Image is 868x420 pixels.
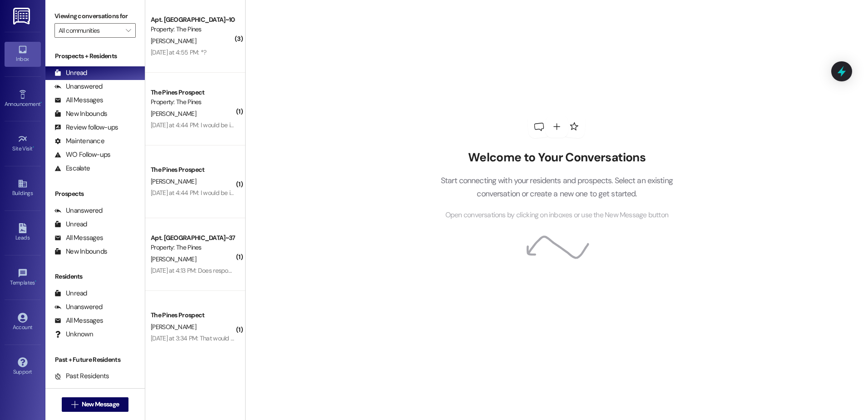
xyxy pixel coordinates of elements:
[54,302,103,312] div: Unanswered
[5,310,41,335] a: Account
[54,220,87,229] div: Unread
[35,278,36,285] span: •
[151,48,206,56] div: [DATE] at 4:55 PM: *?
[54,136,104,146] div: Maintenance
[151,323,196,331] span: [PERSON_NAME]
[54,164,90,173] div: Escalate
[151,189,278,197] div: [DATE] at 4:44 PM: I would be interested for sure
[151,243,235,252] div: Property: The Pines
[54,206,103,215] div: Unanswered
[54,9,136,23] label: Viewing conversations for
[59,23,121,38] input: All communities
[5,355,41,379] a: Support
[40,100,42,106] span: •
[151,37,196,45] span: [PERSON_NAME]
[5,42,41,66] a: Inbox
[54,330,93,339] div: Unknown
[54,289,87,298] div: Unread
[54,82,103,91] div: Unanswered
[151,97,235,107] div: Property: The Pines
[126,27,131,34] i: 
[151,15,235,25] div: Apt. [GEOGRAPHIC_DATA]~10~C, 1 The Pines (Women's) North
[5,176,41,200] a: Buildings
[445,210,668,221] span: Open conversations by clicking on inboxes or use the New Message button
[54,233,103,243] div: All Messages
[54,371,109,381] div: Past Residents
[151,177,196,185] span: [PERSON_NAME]
[151,88,235,97] div: The Pines Prospect
[151,233,235,243] div: Apt. [GEOGRAPHIC_DATA]~37~D, 1 The Pines (Men's) South
[54,109,107,119] div: New Inbounds
[151,165,235,175] div: The Pines Prospect
[33,144,34,150] span: •
[5,220,41,245] a: Leads
[45,189,145,199] div: Prospects
[427,150,686,165] h2: Welcome to Your Conversations
[13,8,32,25] img: ResiDesk Logo
[54,316,103,325] div: All Messages
[54,95,103,105] div: All Messages
[151,334,255,342] div: [DATE] at 3:34 PM: That would be great!
[45,355,145,365] div: Past + Future Residents
[151,310,235,320] div: The Pines Prospect
[151,266,306,275] div: [DATE] at 4:13 PM: Does responding to this notify the office?
[54,68,87,78] div: Unread
[151,255,196,263] span: [PERSON_NAME]
[45,51,145,61] div: Prospects + Residents
[151,121,278,129] div: [DATE] at 4:44 PM: I would be interested for sure
[5,265,41,290] a: Templates •
[151,25,235,34] div: Property: The Pines
[54,123,118,132] div: Review follow-ups
[62,397,129,412] button: New Message
[151,110,196,118] span: [PERSON_NAME]
[54,247,107,256] div: New Inbounds
[54,150,110,160] div: WO Follow-ups
[45,272,145,281] div: Residents
[5,131,41,156] a: Site Visit •
[427,174,686,200] p: Start connecting with your residents and prospects. Select an existing conversation or create a n...
[82,400,119,409] span: New Message
[71,401,78,408] i: 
